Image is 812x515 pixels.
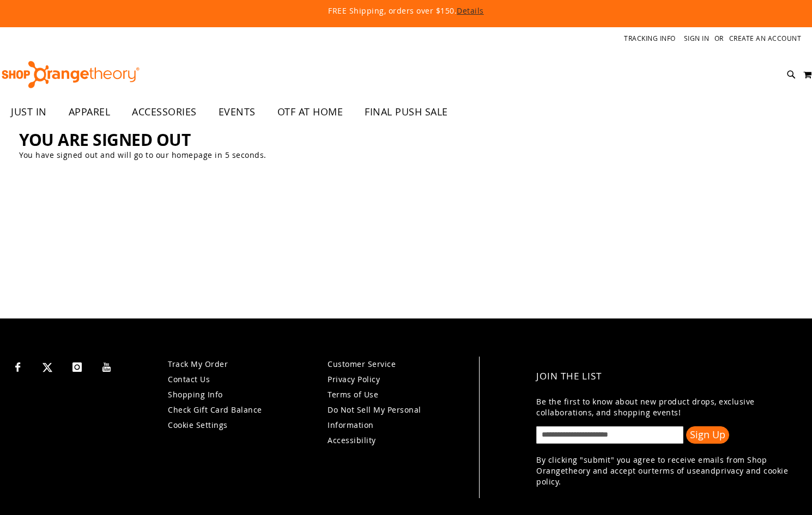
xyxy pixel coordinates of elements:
[328,404,421,430] a: Do Not Sell My Personal Information
[208,100,266,125] a: EVENTS
[8,357,27,376] a: Visit our Facebook page
[536,465,788,487] a: privacy and cookie policy.
[98,357,117,376] a: Visit our Youtube page
[277,100,343,124] span: OTF AT HOME
[328,389,378,400] a: Terms of Use
[536,362,791,391] h4: Join the List
[43,363,52,372] img: Twitter
[79,5,733,16] p: FREE Shipping, orders over $150.
[266,100,354,125] a: OTF AT HOME
[68,357,87,376] a: Visit our Instagram page
[457,5,484,16] a: Details
[168,374,210,384] a: Contact Us
[58,100,122,125] a: APPAREL
[729,34,802,43] a: Create an Account
[624,34,676,43] a: Tracking Info
[38,357,57,376] a: Visit our X page
[168,420,228,430] a: Cookie Settings
[690,428,725,441] span: Sign Up
[219,100,256,124] span: EVENTS
[365,100,448,124] span: FINAL PUSH SALE
[684,34,710,43] a: Sign In
[354,100,459,125] a: FINAL PUSH SALE
[168,404,262,415] a: Check Gift Card Balance
[121,100,208,125] a: ACCESSORIES
[328,374,380,384] a: Privacy Policy
[686,426,729,444] button: Sign Up
[168,389,223,400] a: Shopping Info
[19,150,793,161] p: You have signed out and will go to our homepage in 5 seconds.
[132,100,197,124] span: ACCESSORIES
[536,455,791,487] p: By clicking "submit" you agree to receive emails from Shop Orangetheory and accept our and
[69,100,111,124] span: APPAREL
[328,435,376,445] a: Accessibility
[652,465,701,476] a: terms of use
[19,128,190,151] span: You are signed out
[168,359,228,369] a: Track My Order
[536,396,791,418] p: Be the first to know about new product drops, exclusive collaborations, and shopping events!
[328,359,396,369] a: Customer Service
[536,426,683,444] input: enter email
[11,100,47,124] span: JUST IN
